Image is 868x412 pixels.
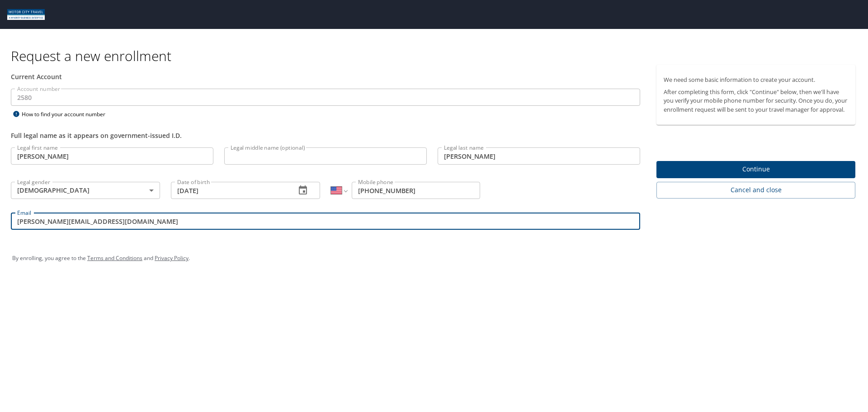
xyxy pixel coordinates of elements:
button: Cancel and close [656,182,855,199]
div: Full legal name as it appears on government-issued I.D. [11,131,640,140]
button: Continue [656,161,855,179]
input: Enter phone number [352,182,480,199]
h1: Request a new enrollment [11,47,863,65]
input: MM/DD/YYYY [171,182,288,199]
p: We need some basic information to create your account. [664,76,848,84]
a: Privacy Policy [155,254,189,262]
span: Continue [664,164,848,175]
img: Motor City logo [7,9,45,20]
div: How to find your account number [11,109,124,120]
div: Current Account [11,72,640,81]
span: Cancel and close [664,185,848,196]
div: By enrolling, you agree to the and . [12,247,856,270]
p: After completing this form, click "Continue" below, then we'll have you verify your mobile phone ... [664,88,848,114]
a: Terms and Conditions [87,254,142,262]
div: [DEMOGRAPHIC_DATA] [11,182,160,199]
